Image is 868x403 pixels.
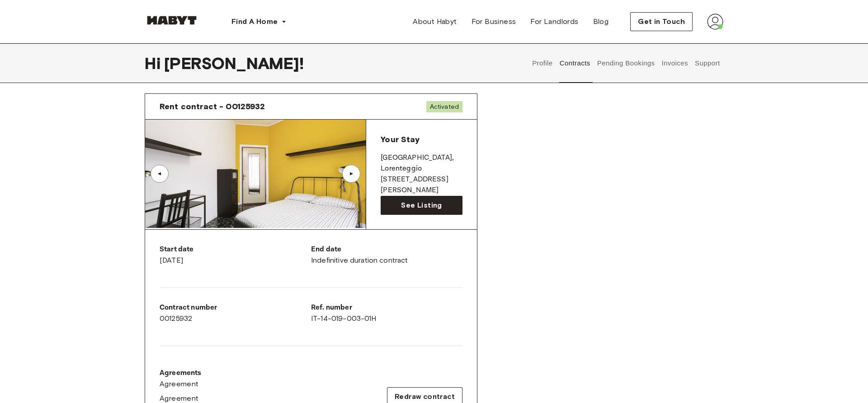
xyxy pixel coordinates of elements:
[160,244,311,255] p: Start date
[347,171,356,176] div: ▲
[523,13,585,31] a: For Landlords
[381,174,462,196] p: [STREET_ADDRESS][PERSON_NAME]
[311,244,462,255] p: End date
[160,379,202,389] a: Agreement
[160,302,311,324] div: 00125932
[426,101,462,112] span: Activated
[381,153,462,174] p: [GEOGRAPHIC_DATA] , Lorenteggio
[593,16,609,27] span: Blog
[529,43,723,83] div: user profile tabs
[586,13,616,31] a: Blog
[558,43,591,83] button: Contracts
[531,43,554,83] button: Profile
[395,391,455,402] span: Redraw contract
[530,16,578,27] span: For Landlords
[145,16,199,25] img: Habyt
[160,379,199,389] span: Agreement
[693,43,721,83] button: Support
[707,14,723,30] img: avatar
[145,54,164,73] span: Hi
[413,16,457,27] span: About Habyt
[224,13,294,31] button: Find A Home
[231,16,278,27] span: Find A Home
[164,54,304,73] span: [PERSON_NAME] !
[381,134,419,144] span: Your Stay
[160,302,311,313] p: Contract number
[311,302,462,324] div: IT-14-019-003-01H
[406,13,464,31] a: About Habyt
[311,302,462,313] p: Ref. number
[596,43,656,83] button: Pending Bookings
[638,16,685,27] span: Get in Touch
[155,171,164,176] div: ▲
[381,196,462,215] a: See Listing
[160,368,202,379] p: Agreements
[160,101,265,112] span: Rent contract - 00125932
[660,43,689,83] button: Invoices
[145,120,366,228] img: Image of the room
[472,16,516,27] span: For Business
[464,13,524,31] a: For Business
[311,244,462,266] div: Indefinitive duration contract
[630,12,693,31] button: Get in Touch
[401,200,442,211] span: See Listing
[160,244,311,266] div: [DATE]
